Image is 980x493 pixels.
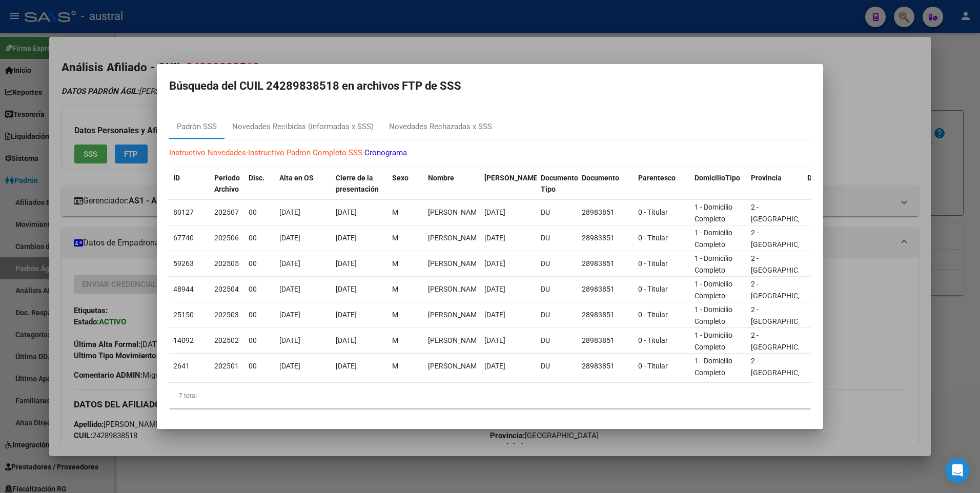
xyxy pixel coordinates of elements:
[484,208,505,216] span: [DATE]
[249,309,271,321] div: 00
[336,362,357,370] span: [DATE]
[484,234,505,242] span: [DATE]
[484,285,505,293] span: [DATE]
[232,121,374,133] div: Novedades Recibidas (informadas x SSS)
[428,208,483,216] span: PEREZ GARMENDIA, MARIA SOLEDAD
[214,234,239,242] span: 202506
[484,259,505,268] span: [DATE]
[279,285,300,293] span: [DATE]
[582,207,630,218] div: 28983851
[751,305,820,325] span: 2 - [GEOGRAPHIC_DATA]
[638,285,668,293] span: 0 - Titular
[173,362,190,370] span: 2641
[638,259,668,268] span: 0 - Titular
[751,357,820,377] span: 2 - [GEOGRAPHIC_DATA]
[747,167,803,201] datatable-header-cell: Provincia
[582,283,630,295] div: 28983851
[695,203,732,223] span: 1 - Domicilio Completo
[248,148,362,157] a: Instructivo Padron Completo SSS
[582,258,630,270] div: 28983851
[173,336,194,344] span: 14092
[582,309,630,321] div: 28983851
[214,174,240,194] span: Período Archivo
[249,174,264,182] span: Disc.
[279,311,300,319] span: [DATE]
[428,285,483,293] span: PEREZ GARMENDIA, MARIA SOLEDAD
[541,335,574,346] div: DU
[582,174,619,182] span: Documento
[428,311,483,319] span: PEREZ GARMENDIA, MARIA SOLEDAD
[389,121,492,133] div: Novedades Rechazadas x SSS
[392,311,398,319] span: M
[392,362,398,370] span: M
[214,208,239,216] span: 202507
[428,362,483,370] span: PEREZ GARMENDIA, MARIA SOLEDAD
[541,309,574,321] div: DU
[541,283,574,295] div: DU
[332,167,388,201] datatable-header-cell: Cierre de la presentación
[480,167,537,201] datatable-header-cell: Fecha Nac.
[279,174,314,182] span: Alta en OS
[428,336,483,344] span: PEREZ GARMENDIA, MARIA SOLEDAD
[249,232,271,244] div: 00
[249,207,271,218] div: 00
[173,234,194,242] span: 67740
[582,232,630,244] div: 28983851
[484,362,505,370] span: [DATE]
[169,76,811,96] h2: Búsqueda del CUIL 24289838518 en archivos FTP de SSS
[578,167,634,201] datatable-header-cell: Documento
[695,331,732,351] span: 1 - Domicilio Completo
[484,311,505,319] span: [DATE]
[169,147,811,159] p: - -
[336,259,357,268] span: [DATE]
[537,167,578,201] datatable-header-cell: Documento Tipo
[541,207,574,218] div: DU
[214,259,239,268] span: 202505
[214,311,239,319] span: 202503
[484,174,542,182] span: [PERSON_NAME].
[751,280,820,300] span: 2 - [GEOGRAPHIC_DATA]
[392,174,409,182] span: Sexo
[279,259,300,268] span: [DATE]
[392,208,398,216] span: M
[803,167,860,201] datatable-header-cell: Departamento
[751,229,820,249] span: 2 - [GEOGRAPHIC_DATA]
[638,311,668,319] span: 0 - Titular
[638,336,668,344] span: 0 - Titular
[638,234,668,242] span: 0 - Titular
[336,311,357,319] span: [DATE]
[173,285,194,293] span: 48944
[173,174,180,182] span: ID
[392,234,398,242] span: M
[582,335,630,346] div: 28983851
[695,280,732,300] span: 1 - Domicilio Completo
[392,336,398,344] span: M
[249,283,271,295] div: 00
[424,167,480,201] datatable-header-cell: Nombre
[582,360,630,372] div: 28983851
[214,336,239,344] span: 202502
[364,148,407,157] a: Cronograma
[638,362,668,370] span: 0 - Titular
[275,167,332,201] datatable-header-cell: Alta en OS
[279,208,300,216] span: [DATE]
[428,174,454,182] span: Nombre
[249,258,271,270] div: 00
[695,229,732,249] span: 1 - Domicilio Completo
[695,174,740,182] span: DomicilioTipo
[177,121,217,133] div: Padrón SSS
[169,383,811,408] div: 7 total
[945,458,970,483] div: Open Intercom Messenger
[279,362,300,370] span: [DATE]
[541,174,578,194] span: Documento Tipo
[336,336,357,344] span: [DATE]
[388,167,424,201] datatable-header-cell: Sexo
[428,259,483,268] span: PEREZ GARMENDIA, MARIA SOLEDAD
[541,360,574,372] div: DU
[751,203,820,223] span: 2 - [GEOGRAPHIC_DATA]
[249,335,271,346] div: 00
[541,258,574,270] div: DU
[279,234,300,242] span: [DATE]
[428,234,483,242] span: PEREZ GARMENDIA, MARIA SOLEDAD
[751,254,820,274] span: 2 - [GEOGRAPHIC_DATA]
